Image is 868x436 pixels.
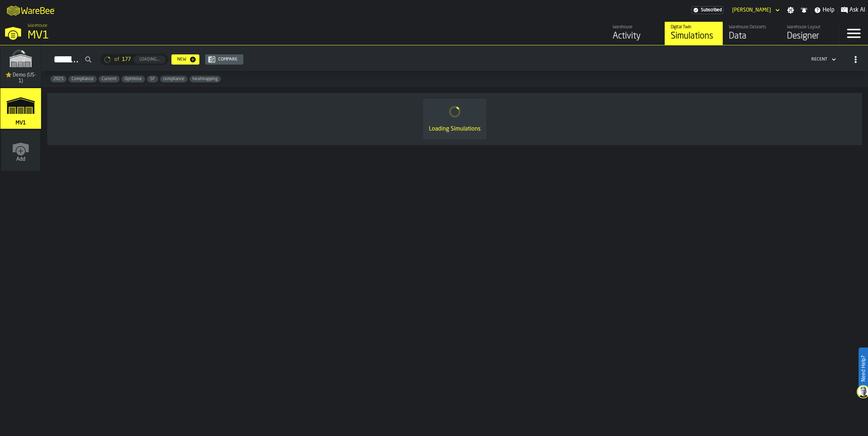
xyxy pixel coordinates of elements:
[808,55,837,64] div: DropdownMenuValue-4
[41,45,868,71] h2: button-Simulations
[798,7,811,14] label: button-toggle-Notifications
[729,30,775,42] div: Data
[16,156,25,162] span: Add
[114,57,119,62] span: of
[671,25,717,30] div: Digital Twin
[691,6,723,14] a: link-to-/wh/i/3ccf57d1-1e0c-4a81-a3bb-c2011c5f0d50/settings/billing
[613,30,659,42] div: Activity
[122,77,145,82] span: Optimise
[174,57,189,62] div: New
[811,6,837,15] label: button-toggle-Help
[859,348,867,389] label: Need Help?
[0,88,41,130] a: link-to-/wh/i/3ccf57d1-1e0c-4a81-a3bb-c2011c5f0d50/simulations
[729,25,775,30] div: Warehouse Datasets
[134,55,166,63] button: button-Loading...
[787,25,833,30] div: Warehouse Layout
[691,6,723,14] div: Menu Subscription
[50,77,66,82] span: 2025
[671,30,717,42] div: Simulations
[723,22,781,45] a: link-to-/wh/i/3ccf57d1-1e0c-4a81-a3bb-c2011c5f0d50/data
[0,46,41,88] a: link-to-/wh/i/103622fe-4b04-4da1-b95f-2619b9c959cc/simulations
[839,22,868,45] label: button-toggle-Menu
[729,6,781,15] div: DropdownMenuValue-Jules McBlain
[1,130,40,172] a: link-to-/wh/new
[732,7,771,13] div: DropdownMenuValue-Jules McBlain
[811,57,827,62] div: DropdownMenuValue-4
[147,77,158,82] span: SF
[665,22,723,45] a: link-to-/wh/i/3ccf57d1-1e0c-4a81-a3bb-c2011c5f0d50/simulations
[849,6,865,15] span: Ask AI
[190,77,221,82] span: heatmapping
[99,77,119,82] span: Current
[787,30,833,42] div: Designer
[28,29,224,42] div: MV1
[47,93,862,145] div: ItemListCard-
[607,22,665,45] a: link-to-/wh/i/3ccf57d1-1e0c-4a81-a3bb-c2011c5f0d50/feed/
[14,120,27,126] span: MV1
[784,7,797,14] label: button-toggle-Settings
[838,6,868,15] label: button-toggle-Ask AI
[205,54,243,65] button: button-Compare
[823,6,835,15] span: Help
[781,22,839,45] a: link-to-/wh/i/3ccf57d1-1e0c-4a81-a3bb-c2011c5f0d50/designer
[122,57,131,62] span: 177
[69,77,97,82] span: Compliance
[171,54,199,65] button: button-New
[28,23,47,28] span: Warehouse
[701,8,722,13] span: Subscribed
[160,77,187,82] span: compliance
[429,125,480,133] div: Loading Simulations
[613,25,659,30] div: Warehouse
[215,57,240,62] div: Compare
[137,57,163,62] div: Loading...
[97,54,171,65] div: ButtonLoadMore-Loading...-Prev-First-Last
